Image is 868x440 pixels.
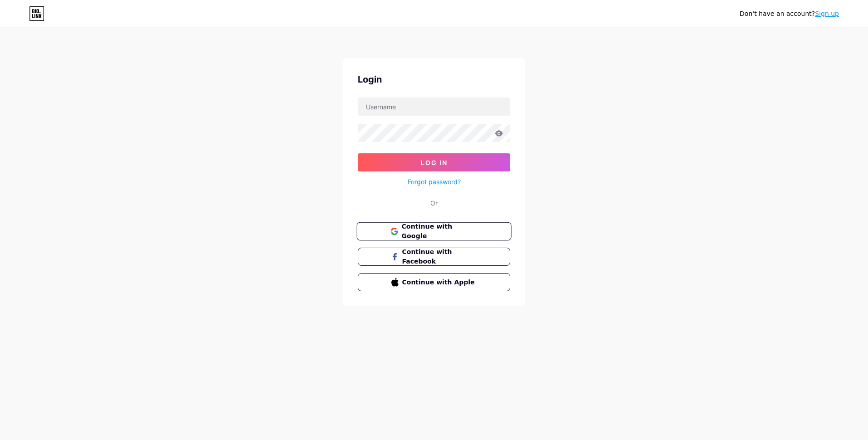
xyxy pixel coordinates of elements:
button: Continue with Google [356,222,511,241]
a: Forgot password? [408,177,461,186]
button: Continue with Facebook [358,248,510,266]
div: Login [358,73,510,86]
a: Continue with Google [358,222,510,240]
span: Log In [421,159,448,166]
span: Continue with Apple [402,278,477,287]
button: Continue with Apple [358,273,510,291]
a: Sign up [815,10,839,17]
button: Log In [358,153,510,171]
div: Don't have an account? [740,9,839,19]
span: Continue with Google [401,222,477,241]
input: Username [358,98,510,116]
div: Or [430,198,438,208]
span: Continue with Facebook [402,247,477,266]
